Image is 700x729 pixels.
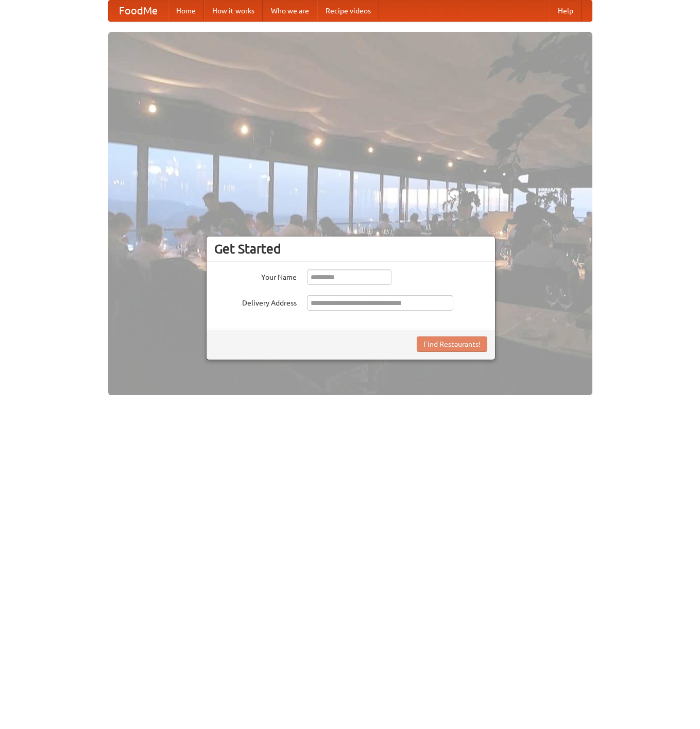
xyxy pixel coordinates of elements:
[204,1,263,21] a: How it works
[417,336,487,352] button: Find Restaurants!
[317,1,379,21] a: Recipe videos
[263,1,317,21] a: Who we are
[214,269,297,282] label: Your Name
[109,1,168,21] a: FoodMe
[168,1,204,21] a: Home
[214,241,487,257] h3: Get Started
[550,1,582,21] a: Help
[214,295,297,308] label: Delivery Address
